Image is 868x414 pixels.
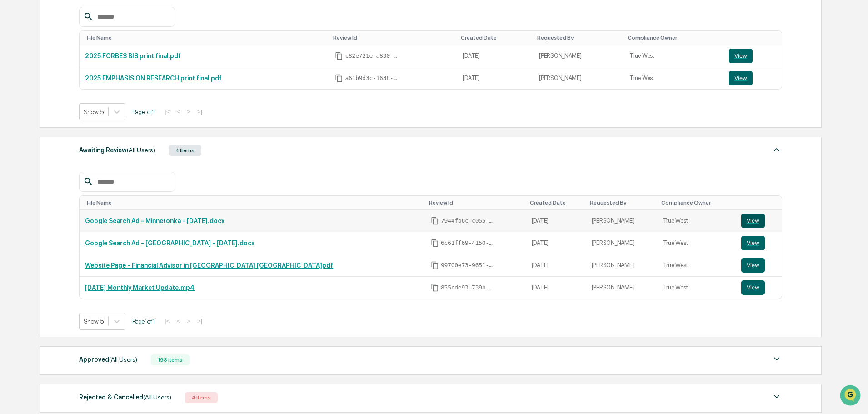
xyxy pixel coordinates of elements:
span: [PERSON_NAME] [28,124,74,131]
a: View [729,49,777,63]
div: Toggle SortBy [429,200,523,206]
a: 2025 FORBES BIS print final.pdf [85,52,181,60]
span: Attestations [75,186,113,195]
div: Start new chat [41,70,149,79]
td: [DATE] [457,45,534,67]
img: caret [771,391,782,402]
div: Toggle SortBy [537,35,620,41]
a: View [741,258,776,273]
span: Page 1 of 1 [132,318,155,325]
button: > [184,108,193,115]
img: 1746055101610-c473b297-6a78-478c-a979-82029cc54cd1 [18,149,25,156]
button: > [184,317,193,325]
div: 198 Items [151,354,190,365]
button: View [729,71,753,85]
div: Toggle SortBy [530,200,583,206]
a: 🖐️Preclearance [5,182,62,199]
button: View [741,280,765,295]
iframe: Open customer support [839,384,863,409]
div: Toggle SortBy [731,35,778,41]
a: Powered byPylon [64,225,110,232]
td: [PERSON_NAME] [534,67,624,89]
span: Copy Id [335,52,343,60]
td: [PERSON_NAME] [534,45,624,67]
div: Toggle SortBy [661,200,732,206]
img: Dave Feldman [9,115,24,130]
td: True West [658,232,736,254]
div: Rejected & Cancelled [79,391,171,403]
div: 4 Items [185,392,218,403]
div: Toggle SortBy [590,200,654,206]
a: View [741,214,776,228]
span: (All Users) [143,394,171,401]
span: Preclearance [18,186,59,195]
a: 🔎Data Lookup [5,200,61,216]
div: Toggle SortBy [628,35,719,41]
td: [PERSON_NAME] [586,277,658,299]
a: View [729,71,777,85]
a: [DATE] Monthly Market Update.mp4 [85,284,195,291]
p: How can we help? [9,19,165,34]
div: Awaiting Review [79,144,155,156]
div: Toggle SortBy [87,35,326,41]
button: View [741,258,765,273]
td: True West [624,67,723,89]
span: Data Lookup [18,203,57,212]
span: • [75,124,79,131]
span: Copy Id [431,239,439,247]
td: [DATE] [526,254,586,277]
img: 4531339965365_218c74b014194aa58b9b_72.jpg [19,70,35,86]
span: [PERSON_NAME] [28,148,74,155]
img: caret [771,354,782,364]
div: Toggle SortBy [87,200,422,206]
span: Copy Id [335,74,343,82]
span: Copy Id [431,217,439,225]
span: [DATE] [80,124,99,131]
td: True West [658,277,736,299]
button: |< [162,317,172,325]
span: 855cde93-739b-4217-8942-a2d7ef2b0c79 [441,284,495,291]
div: Toggle SortBy [461,35,530,41]
span: c82e721e-a830-468b-8be8-88bbbbee27d0 [345,52,399,60]
div: We're available if you need us! [41,79,125,86]
span: (All Users) [127,146,155,154]
img: 1746055101610-c473b297-6a78-478c-a979-82029cc54cd1 [9,70,25,86]
div: 🔎 [9,204,16,211]
button: < [174,108,183,115]
button: See all [141,99,165,110]
div: Toggle SortBy [743,200,778,206]
div: Approved [79,354,137,365]
div: 4 Items [169,145,201,156]
td: [PERSON_NAME] [586,232,658,254]
a: 2025 EMPHASIS ON RESEARCH print final.pdf [85,75,222,82]
span: a61b9d3c-1638-42d5-8044-ab827cf46304 [345,75,399,82]
td: [DATE] [526,232,586,254]
button: >| [195,108,205,115]
span: 99700e73-9651-4061-b712-dd1004a09bb6 [441,262,495,269]
button: View [741,214,765,228]
td: [DATE] [457,67,534,89]
img: Dave Feldman [9,140,24,154]
a: View [741,236,776,250]
span: [DATE] [80,148,99,155]
span: 6c61ff69-4150-4c77-a2a7-701e92262514 [441,239,495,247]
div: Toggle SortBy [333,35,454,41]
a: Google Search Ad - Minnetonka - [DATE].docx [85,217,224,224]
td: [DATE] [526,277,586,299]
button: |< [162,108,172,115]
span: Pylon [90,225,110,232]
div: 🗄️ [66,187,73,194]
button: View [741,236,765,250]
td: True West [658,254,736,277]
button: Start new chat [155,72,165,83]
span: • [75,148,79,155]
span: (All Users) [109,356,137,363]
img: caret [771,144,782,155]
div: Past conversations [9,101,58,108]
td: [PERSON_NAME] [586,254,658,277]
td: True West [658,210,736,232]
span: Page 1 of 1 [132,108,155,115]
a: Google Search Ad - [GEOGRAPHIC_DATA] - [DATE].docx [85,239,254,247]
